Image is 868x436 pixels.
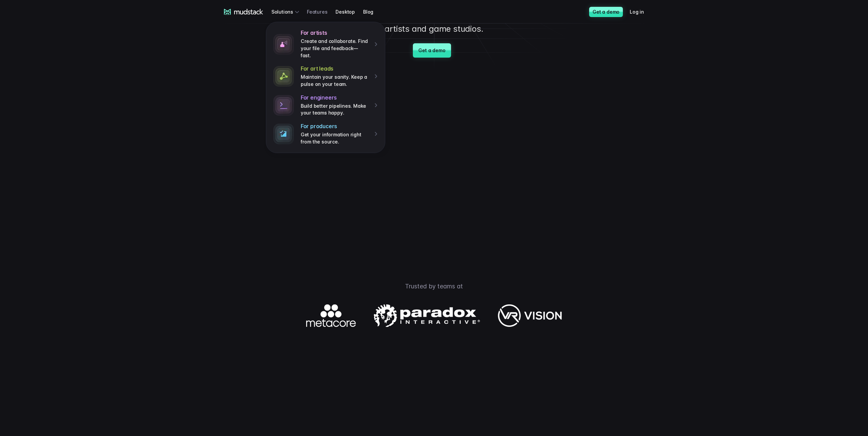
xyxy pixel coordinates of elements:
a: For artistsCreate and collaborate. Find your file and feedback— fast. [270,26,381,62]
h4: For art leads [301,65,370,72]
p: Get your information right from the source. [301,131,370,145]
a: Features [307,5,335,18]
a: Get a demo [413,43,451,58]
a: For art leadsMaintain your sanity. Keep a pulse on your team. [270,62,381,91]
h4: For artists [301,29,370,36]
p: Build better pipelines. Make your teams happy. [301,103,370,117]
a: Log in [630,5,652,18]
h4: For engineers [301,94,370,101]
span: Job title [114,28,133,34]
span: Art team size [114,56,146,62]
img: stylized terminal icon [273,95,294,116]
a: Blog [363,5,381,18]
img: connected dots icon [273,66,294,87]
span: Work with outsourced artists? [8,123,79,129]
span: Last name [114,0,139,6]
p: Create and collaborate. Find your file and feedback— fast. [301,38,370,59]
img: Logos of companies using mudstack. [306,304,562,327]
a: For producersGet your information right from the source. [270,120,381,148]
img: spray paint icon [273,34,294,55]
p: Maintain your sanity. Keep a pulse on your team. [301,74,370,88]
p: Trusted by teams at [195,282,673,291]
a: Get a demo [589,7,623,17]
h4: For producers [301,123,370,130]
input: Work with outsourced artists? [2,124,6,128]
img: stylized terminal icon [273,124,294,144]
a: For engineersBuild better pipelines. Make your teams happy. [270,91,381,120]
div: Solutions [271,5,301,18]
a: mudstack logo [224,9,263,15]
a: Desktop [335,5,363,18]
